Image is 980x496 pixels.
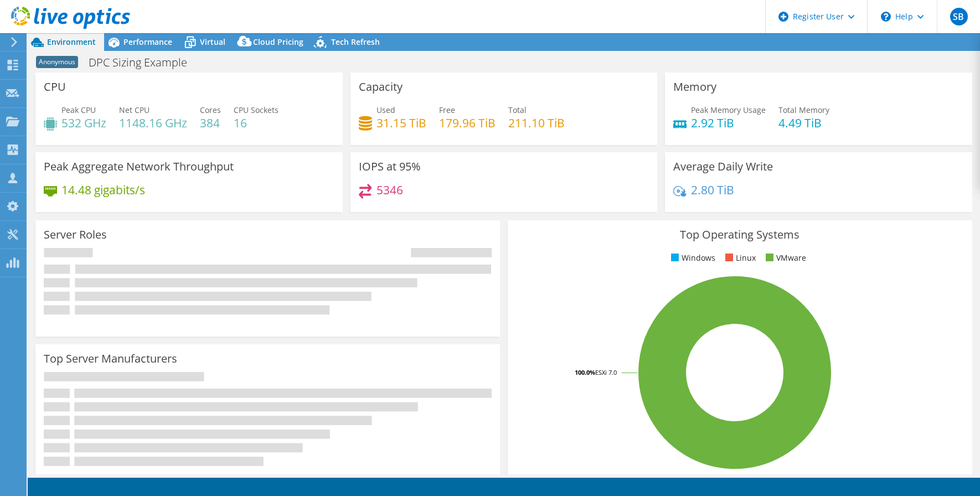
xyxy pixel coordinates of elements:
span: Used [376,105,395,115]
h3: Top Server Manufacturers [44,353,177,365]
li: Linux [723,252,756,264]
h4: 2.80 TiB [691,184,734,196]
span: Anonymous [36,56,78,68]
span: Peak CPU [61,105,96,115]
span: SB [950,8,968,25]
span: Cloud Pricing [253,37,303,47]
span: Virtual [200,37,225,47]
h3: Peak Aggregate Network Throughput [44,161,234,173]
li: Windows [668,252,715,264]
h3: Memory [673,81,716,93]
svg: \n [881,12,891,22]
span: Environment [47,37,96,47]
h4: 16 [234,117,278,129]
li: VMware [763,252,806,264]
h4: 532 GHz [61,117,106,129]
h4: 5346 [376,184,403,196]
h4: 14.48 gigabits/s [61,184,145,196]
span: Tech Refresh [331,37,380,47]
h3: IOPS at 95% [359,161,421,173]
tspan: 100.0% [575,368,595,376]
h4: 1148.16 GHz [119,117,187,129]
span: Cores [200,105,221,115]
span: Total [508,105,527,115]
h4: 4.49 TiB [778,117,829,129]
h4: 384 [200,117,221,129]
h4: 179.96 TiB [439,117,496,129]
h3: Capacity [359,81,403,93]
tspan: ESXi 7.0 [595,368,617,376]
h3: Top Operating Systems [516,229,964,241]
h1: DPC Sizing Example [84,56,204,69]
span: Peak Memory Usage [691,105,766,115]
span: Free [439,105,455,115]
span: CPU Sockets [234,105,278,115]
h3: Server Roles [44,229,107,241]
h4: 2.92 TiB [691,117,766,129]
h3: Average Daily Write [673,161,773,173]
h4: 211.10 TiB [508,117,565,129]
span: Net CPU [119,105,149,115]
span: Performance [123,37,172,47]
h3: CPU [44,81,66,93]
span: Total Memory [778,105,829,115]
h4: 31.15 TiB [376,117,426,129]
